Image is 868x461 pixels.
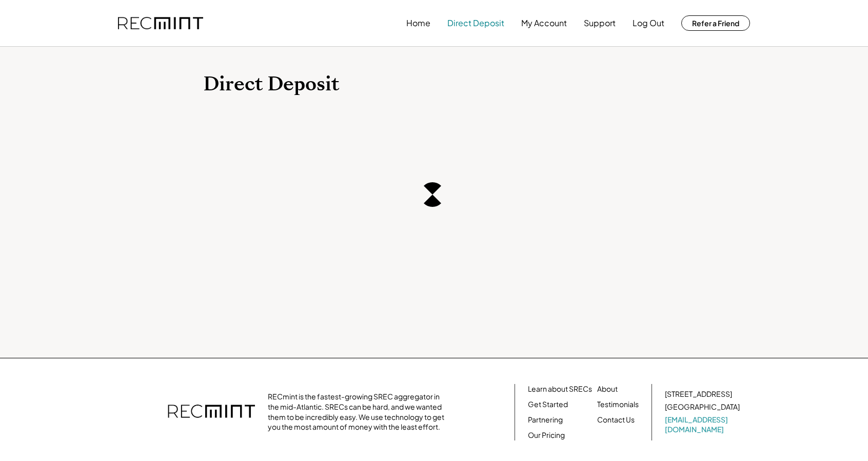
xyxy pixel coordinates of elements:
[681,15,750,31] button: Refer a Friend
[528,384,592,394] a: Learn about SRECs
[528,399,568,410] a: Get Started
[528,415,563,425] a: Partnering
[665,389,732,399] div: [STREET_ADDRESS]
[633,13,664,33] button: Log Out
[665,402,740,412] div: [GEOGRAPHIC_DATA]
[597,415,635,425] a: Contact Us
[584,13,616,33] button: Support
[597,384,618,394] a: About
[597,399,639,410] a: Testimonials
[406,13,430,33] button: Home
[665,415,742,435] a: [EMAIL_ADDRESS][DOMAIN_NAME]
[118,17,203,30] img: recmint-logotype%403x.png
[203,72,665,97] h1: Direct Deposit
[447,13,504,33] button: Direct Deposit
[521,13,567,33] button: My Account
[528,430,565,440] a: Our Pricing
[268,392,450,432] div: RECmint is the fastest-growing SREC aggregator in the mid-Atlantic. SRECs can be hard, and we wan...
[168,394,255,430] img: recmint-logotype%403x.png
